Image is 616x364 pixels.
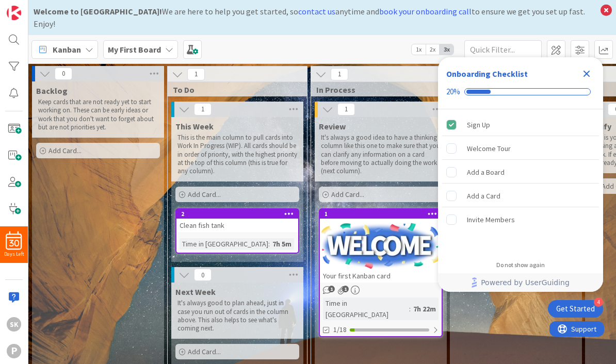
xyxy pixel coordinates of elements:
span: 2x [426,44,440,55]
b: Welcome to [GEOGRAPHIC_DATA]! [34,6,162,16]
div: Checklist progress: 20% [446,87,595,96]
span: 1 [337,103,355,115]
div: 7h 22m [411,303,439,315]
span: Support [22,2,47,14]
div: We are here to help you get started, so anytime and to ensure we get you set up fast. Enjoy! [34,5,595,30]
p: It's always a good idea to have a thinking column like this one to make sure that you can clarify... [321,134,441,175]
div: 1 [320,209,442,219]
div: 20% [446,87,460,96]
span: : [409,303,411,315]
span: To Do [173,85,294,95]
div: 2Clean fish tank [176,209,298,232]
span: Review [319,121,346,131]
span: 1 [328,286,335,292]
div: Close Checklist [578,65,595,82]
div: Checklist items [438,109,603,254]
div: 1Your first Kanban card [320,209,442,283]
span: 0 [55,68,72,80]
p: Keep cards that are not ready yet to start working on. These can be early ideas or work that you ... [38,98,158,131]
div: Add a Card is incomplete. [442,185,599,207]
div: Sign Up is complete. [442,113,599,136]
div: 7h 5m [270,238,294,250]
span: Add Card... [188,347,221,356]
span: This Week [175,121,214,131]
div: Add a Board [467,166,505,178]
div: Your first Kanban card [320,269,442,283]
span: Powered by UserGuiding [481,276,570,289]
div: Clean fish tank [176,219,298,232]
span: 1 [187,68,205,80]
span: Add Card... [188,190,221,199]
div: Sign Up [467,119,490,131]
span: Backlog [36,86,68,96]
div: 1 [325,210,442,218]
input: Quick Filter... [464,40,542,59]
span: : [268,238,270,250]
p: It's always good to plan ahead, just in case you run out of cards in the column above. This also ... [177,299,297,333]
a: contact us [298,6,335,16]
img: Visit kanbanzone.com [7,6,21,20]
div: Add a Board is incomplete. [442,161,599,184]
div: Time in [GEOGRAPHIC_DATA] [180,238,268,250]
div: Time in [GEOGRAPHIC_DATA] [323,297,409,320]
div: Invite Members is incomplete. [442,208,599,231]
a: Powered by UserGuiding [443,273,598,292]
span: 1 [331,68,348,80]
span: Add Card... [48,146,82,155]
div: Onboarding Checklist [446,68,528,80]
span: 0 [194,269,212,281]
div: Open Get Started checklist, remaining modules: 4 [548,300,603,318]
span: 1 [342,286,349,292]
div: Get Started [556,304,595,314]
div: Add a Card [467,190,500,202]
div: Checklist Container [438,57,603,292]
b: My First Board [108,44,161,55]
div: Footer [438,273,603,292]
div: Welcome Tour [467,142,511,155]
div: 2 [181,210,298,218]
div: SK [7,317,21,332]
div: 2 [176,209,298,219]
div: Welcome Tour is incomplete. [442,137,599,160]
span: 3x [440,44,453,55]
span: 30 [9,240,19,247]
span: Next Week [175,287,216,297]
span: 1/18 [333,324,347,335]
span: 1x [412,44,426,55]
a: book your onboarding call [379,6,472,16]
div: P [7,344,21,358]
span: Add Card... [331,190,364,199]
div: Invite Members [467,213,515,226]
div: Do not show again [496,261,545,269]
span: 1 [194,103,212,115]
span: Kanban [53,43,81,56]
div: 4 [594,297,603,307]
p: This is the main column to pull cards into Work In Progress (WIP). All cards should be in order o... [177,134,297,175]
